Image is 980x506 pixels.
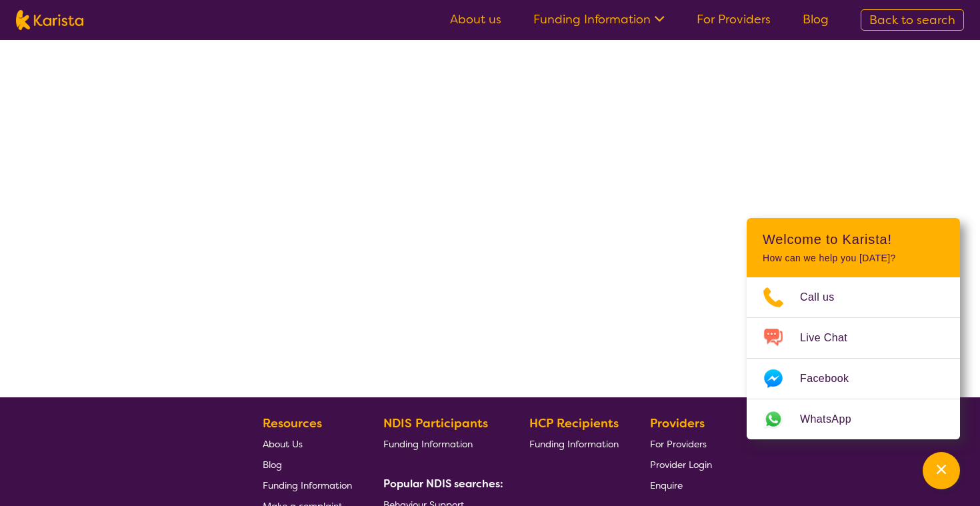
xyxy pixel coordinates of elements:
a: Web link opens in a new tab. [747,399,960,439]
a: For Providers [697,11,771,27]
a: Funding Information [263,475,352,495]
span: Facebook [800,369,865,389]
span: Funding Information [383,438,473,450]
span: Blog [263,459,282,471]
span: Back to search [869,12,955,28]
span: Live Chat [800,328,863,348]
span: Funding Information [529,438,619,450]
a: Funding Information [529,433,619,454]
p: How can we help you [DATE]? [763,253,944,264]
b: Resources [263,415,322,431]
a: Enquire [650,475,712,495]
a: Funding Information [533,11,665,27]
b: NDIS Participants [383,415,488,431]
a: About us [450,11,501,27]
span: For Providers [650,438,707,450]
span: About Us [263,438,303,450]
b: Providers [650,415,705,431]
span: WhatsApp [800,409,867,429]
ul: Choose channel [747,277,960,439]
img: Karista logo [16,10,83,30]
span: Provider Login [650,459,712,471]
a: Blog [803,11,829,27]
span: Enquire [650,479,683,491]
a: Back to search [861,9,964,31]
a: Provider Login [650,454,712,475]
span: Call us [800,287,851,307]
div: Channel Menu [747,218,960,439]
a: For Providers [650,433,712,454]
span: Funding Information [263,479,352,491]
b: HCP Recipients [529,415,619,431]
button: Channel Menu [923,452,960,489]
a: Blog [263,454,352,475]
a: About Us [263,433,352,454]
h2: Welcome to Karista! [763,231,944,247]
a: Funding Information [383,433,498,454]
b: Popular NDIS searches: [383,477,503,491]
